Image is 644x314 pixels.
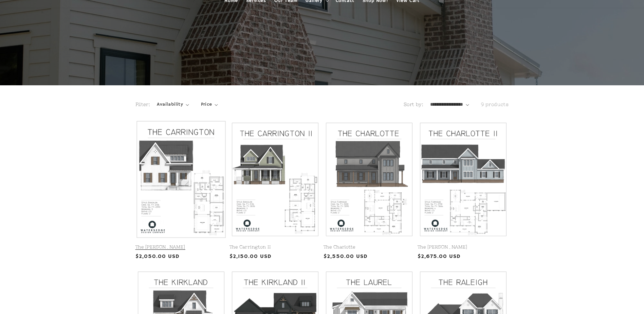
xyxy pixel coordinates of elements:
[157,101,183,108] span: Availability
[229,244,321,250] a: The Carrington II
[157,101,189,108] summary: Availability (0 selected)
[404,102,423,107] label: Sort by:
[418,244,509,250] a: The [PERSON_NAME]
[201,101,218,108] summary: Price
[481,102,509,107] span: 9 products
[135,101,150,108] h2: Filter:
[201,101,212,108] span: Price
[324,244,415,250] a: The Charlotte
[135,244,227,250] a: The [PERSON_NAME]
